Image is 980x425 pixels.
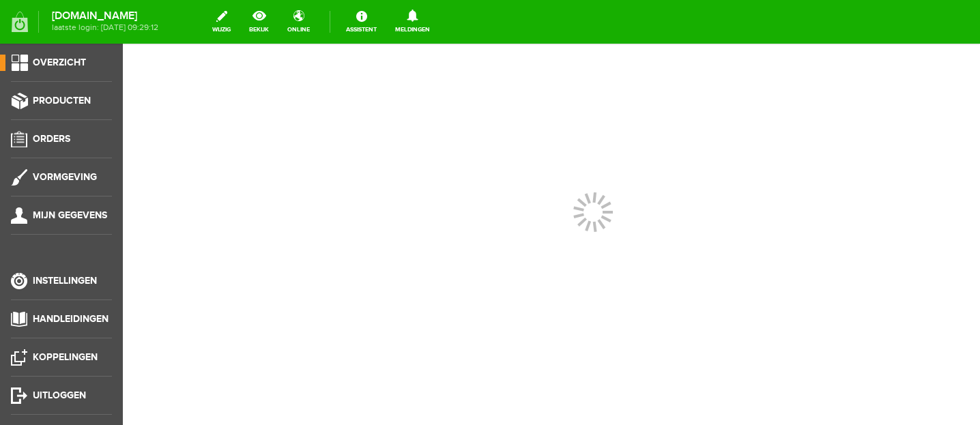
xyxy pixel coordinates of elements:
[241,7,277,37] a: bekijk
[204,7,239,37] a: wijzig
[52,24,158,31] span: laatste login: [DATE] 09:29:12
[33,351,98,363] span: Koppelingen
[33,209,107,221] span: Mijn gegevens
[387,7,438,37] a: Meldingen
[33,275,97,287] span: Instellingen
[33,313,109,325] span: Handleidingen
[279,7,318,37] a: online
[33,133,70,145] span: Orders
[33,57,86,68] span: Overzicht
[33,390,86,401] span: Uitloggen
[52,12,158,20] strong: [DOMAIN_NAME]
[33,171,97,183] span: Vormgeving
[338,7,385,37] a: Assistent
[33,95,91,106] span: Producten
